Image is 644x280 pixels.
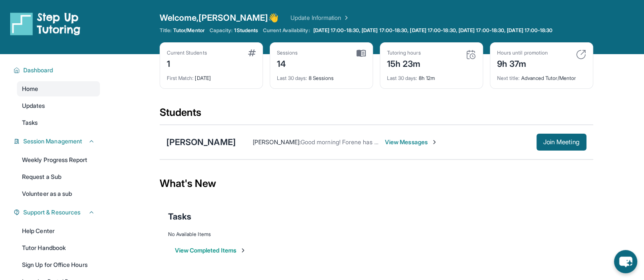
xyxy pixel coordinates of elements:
span: View Messages [385,138,438,146]
a: Tutor Handbook [17,240,100,255]
a: Request a Sub [17,169,100,184]
div: 8h 12m [387,70,476,82]
span: Capacity: [210,27,233,34]
div: 9h 37m [497,56,548,70]
span: Last 30 days : [387,75,417,81]
a: Tasks [17,115,100,130]
img: card [248,49,256,56]
img: Chevron Right [341,14,350,22]
a: Weekly Progress Report [17,152,100,167]
img: card [576,49,586,60]
img: Chevron-Right [431,139,438,145]
div: Current Students [167,49,207,56]
span: Current Availability: [263,27,310,34]
div: Hours until promotion [497,49,548,56]
button: Session Management [20,137,95,145]
span: [DATE] 17:00-18:30, [DATE] 17:00-18:30, [DATE] 17:00-18:30, [DATE] 17:00-18:30, [DATE] 17:00-18:30 [313,27,553,34]
div: Tutoring hours [387,49,421,56]
span: Session Management [23,137,82,145]
a: Home [17,81,100,96]
a: Update Information [290,14,350,22]
a: Sign Up for Office Hours [17,257,100,272]
div: [PERSON_NAME] [166,136,236,148]
span: 1 Students [234,27,258,34]
div: Advanced Tutor/Mentor [497,70,586,82]
img: card [466,49,476,60]
span: Welcome, [PERSON_NAME] 👋 [160,12,279,24]
a: Updates [17,98,100,113]
span: Next title : [497,75,520,81]
div: No Available Items [168,231,585,238]
div: What's New [160,165,593,202]
img: card [357,49,366,57]
button: View Completed Items [175,246,246,255]
span: Updates [22,102,45,110]
button: Dashboard [20,66,95,74]
span: [PERSON_NAME] : [253,138,301,145]
button: chat-button [614,250,637,273]
div: Students [160,106,593,124]
span: Dashboard [23,66,53,74]
span: Last 30 days : [277,75,307,81]
a: Help Center [17,223,100,239]
div: 14 [277,56,298,70]
span: Tasks [22,118,38,127]
span: Tasks [168,211,191,222]
span: First Match : [167,75,194,81]
img: logo [10,12,80,36]
a: [DATE] 17:00-18:30, [DATE] 17:00-18:30, [DATE] 17:00-18:30, [DATE] 17:00-18:30, [DATE] 17:00-18:30 [312,27,555,34]
button: Join Meeting [536,134,586,151]
span: Home [22,85,38,93]
span: Good morning! Forene has a tutoring session [DATE] at 5. Thank you! [301,138,486,145]
div: [DATE] [167,70,256,82]
span: Title: [160,27,171,34]
span: Join Meeting [543,140,580,145]
div: Sessions [277,49,298,56]
span: Tutor/Mentor [173,27,205,34]
div: 8 Sessions [277,70,366,82]
a: Volunteer as a sub [17,186,100,201]
div: 15h 23m [387,56,421,70]
button: Support & Resources [20,208,95,217]
div: 1 [167,56,207,70]
span: Support & Resources [23,208,80,217]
